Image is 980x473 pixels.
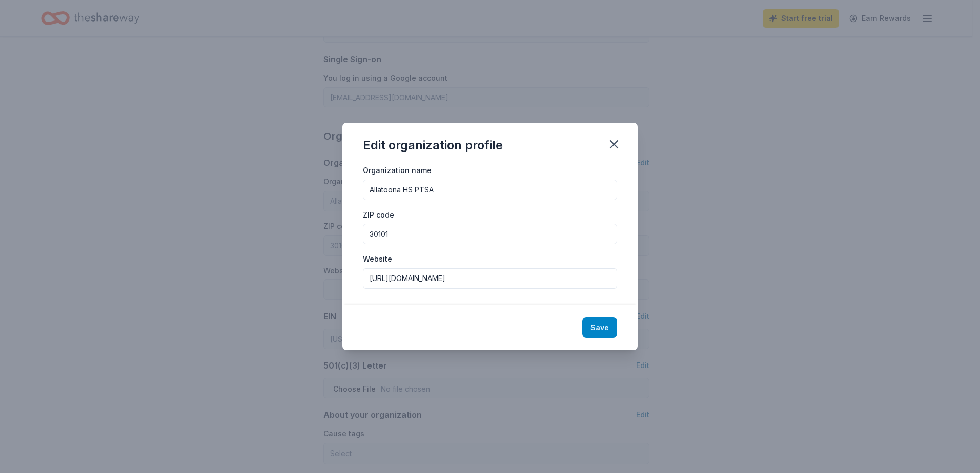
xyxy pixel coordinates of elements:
[363,165,432,176] label: Organization name
[363,210,394,220] label: ZIP code
[363,254,392,264] label: Website
[363,137,503,154] div: Edit organization profile
[363,224,617,244] input: 12345 (U.S. only)
[582,317,617,338] button: Save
